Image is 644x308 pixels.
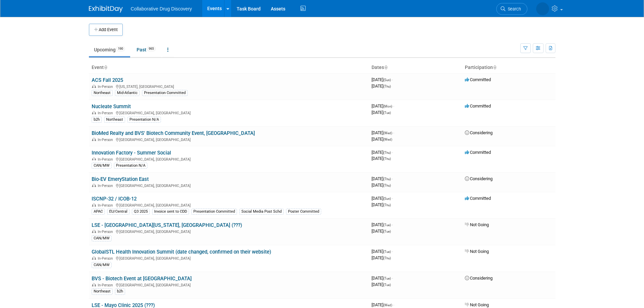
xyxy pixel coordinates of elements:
[92,196,137,202] a: ISCNP-32 / ICOB-12
[152,209,189,215] div: Invoice sent to CDD
[92,111,96,114] img: In-Person Event
[465,222,489,227] span: Not Going
[372,176,393,181] span: [DATE]
[383,250,391,254] span: (Tue)
[465,302,489,307] span: Not Going
[98,184,115,188] span: In-Person
[92,256,96,260] img: In-Person Event
[383,256,391,260] span: (Thu)
[372,302,394,307] span: [DATE]
[92,85,96,88] img: In-Person Event
[383,151,391,155] span: (Thu)
[98,203,115,208] span: In-Person
[383,184,391,187] span: (Thu)
[393,130,394,135] span: -
[369,62,462,73] th: Dates
[92,249,271,255] a: GlobalSTL Health Innovation Summit (date changed, confirmed on their website)
[92,176,149,182] a: Bio-EV EmeryStation East
[89,24,123,36] button: Add Event
[92,255,366,261] div: [GEOGRAPHIC_DATA], [GEOGRAPHIC_DATA]
[383,203,391,207] span: (Thu)
[92,84,366,89] div: [US_STATE], [GEOGRAPHIC_DATA]
[191,209,237,215] div: Presentation Committed
[92,229,366,234] div: [GEOGRAPHIC_DATA], [GEOGRAPHIC_DATA]
[493,65,496,70] a: Sort by Participation Type
[89,43,130,56] a: Upcoming190
[392,196,393,201] span: -
[392,249,393,254] span: -
[372,110,391,115] span: [DATE]
[98,230,115,234] span: In-Person
[132,209,150,215] div: Q3 2025
[383,138,392,141] span: (Wed)
[92,282,366,287] div: [GEOGRAPHIC_DATA], [GEOGRAPHIC_DATA]
[392,150,393,155] span: -
[392,176,393,181] span: -
[92,77,123,83] a: ACS Fall 2025
[132,43,161,56] a: Past965
[104,65,107,70] a: Sort by Event Name
[92,209,105,215] div: APAC
[383,277,391,280] span: (Tue)
[92,137,366,142] div: [GEOGRAPHIC_DATA], [GEOGRAPHIC_DATA]
[393,302,394,307] span: -
[92,103,131,110] a: Nucleate Summit
[107,209,129,215] div: EU/Central
[505,6,521,11] span: Search
[372,282,391,287] span: [DATE]
[372,156,391,161] span: [DATE]
[372,150,393,155] span: [DATE]
[465,150,491,155] span: Committed
[98,111,115,115] span: In-Person
[286,209,321,215] div: Poster Committed
[92,90,113,96] div: Northeast
[104,117,125,123] div: Northeast
[372,183,391,188] span: [DATE]
[92,276,192,282] a: BVS - Biotech Event at [GEOGRAPHIC_DATA]
[383,78,391,82] span: (Sun)
[383,223,391,227] span: (Tue)
[142,90,188,96] div: Presentation Committed
[372,255,391,260] span: [DATE]
[372,137,392,142] span: [DATE]
[465,196,491,201] span: Committed
[465,130,493,135] span: Considering
[92,163,112,169] div: CAN/MW
[92,262,112,268] div: CAN/MW
[392,222,393,227] span: -
[131,6,192,11] span: Collaborative Drug Discovery
[372,130,394,135] span: [DATE]
[372,77,393,82] span: [DATE]
[383,131,392,135] span: (Wed)
[392,77,393,82] span: -
[496,3,527,15] a: Search
[92,203,96,207] img: In-Person Event
[147,46,156,51] span: 965
[372,84,391,89] span: [DATE]
[372,103,394,109] span: [DATE]
[114,163,147,169] div: Presentation N/A
[372,229,391,234] span: [DATE]
[383,85,391,88] span: (Thu)
[92,117,102,123] div: b2h
[383,283,391,287] span: (Tue)
[92,183,366,188] div: [GEOGRAPHIC_DATA], [GEOGRAPHIC_DATA]
[98,138,115,142] span: In-Person
[116,46,125,51] span: 190
[92,235,112,241] div: CAN/MW
[372,276,393,281] span: [DATE]
[372,249,393,254] span: [DATE]
[383,104,392,108] span: (Mon)
[383,230,391,233] span: (Tue)
[393,103,394,109] span: -
[465,176,493,181] span: Considering
[98,283,115,287] span: In-Person
[92,283,96,286] img: In-Person Event
[372,222,393,227] span: [DATE]
[465,77,491,82] span: Committed
[383,111,391,115] span: (Tue)
[98,85,115,89] span: In-Person
[92,138,96,141] img: In-Person Event
[92,202,366,208] div: [GEOGRAPHIC_DATA], [GEOGRAPHIC_DATA]
[465,276,493,281] span: Considering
